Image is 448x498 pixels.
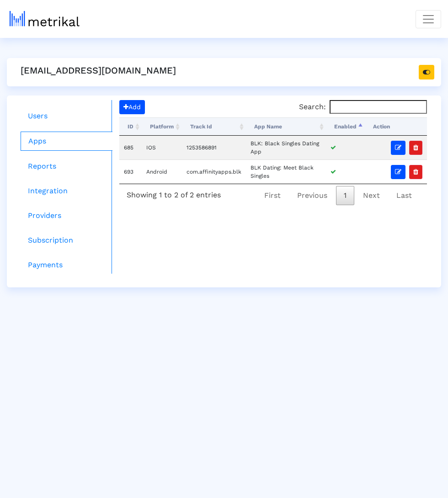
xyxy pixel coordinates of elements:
[246,136,326,159] td: BLK: Black Singles Dating App
[326,117,365,136] th: Enabled: activate to sort column descending
[365,117,427,136] th: Action
[289,186,335,205] a: Previous
[330,100,427,114] input: Search:
[21,231,112,249] a: Subscription
[119,100,145,114] button: Add
[336,186,354,205] a: 1
[119,136,142,159] td: 685
[355,186,388,205] a: Next
[21,132,112,151] a: Apps
[123,103,141,111] span: Add
[246,159,326,184] td: BLK Dating: Meet Black Singles
[21,107,112,125] a: Users
[21,65,176,76] h5: [EMAIL_ADDRESS][DOMAIN_NAME]
[182,159,246,184] td: com.affinityapps.blk
[119,117,142,136] th: ID: activate to sort column ascending
[299,100,427,114] label: Search:
[142,136,182,159] td: IOS
[21,157,112,175] a: Reports
[182,136,246,159] td: 1253586891
[21,207,112,225] a: Providers
[389,186,420,205] a: Last
[21,256,112,274] a: Payments
[142,159,182,184] td: Android
[182,117,246,136] th: Track Id: activate to sort column ascending
[21,182,112,200] a: Integration
[10,11,80,26] img: metrical-logo-light.png
[256,186,288,205] a: First
[119,159,142,184] td: 693
[416,10,441,28] button: Toggle navigation
[246,117,326,136] th: App Name: activate to sort column ascending
[142,117,182,136] th: Platform: activate to sort column ascending
[119,184,228,203] div: Showing 1 to 2 of 2 entries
